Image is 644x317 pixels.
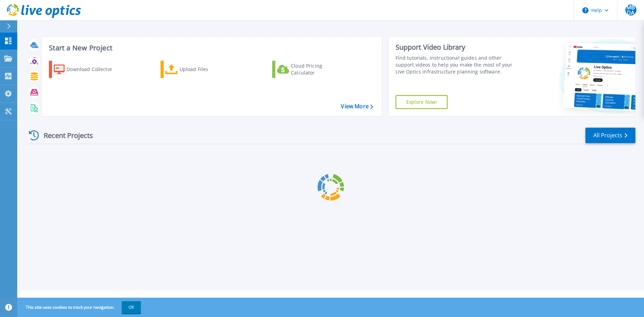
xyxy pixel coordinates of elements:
div: Upload Files [180,62,235,76]
span: This site uses cookies to track your navigation. [19,301,141,314]
a: Download Collector [49,61,126,78]
a: Upload Files [161,61,237,78]
a: Cloud Pricing Calculator [272,61,349,78]
span: MBDA [625,4,636,16]
div: Support Video Library [396,43,521,52]
div: Download Collector [67,62,122,76]
div: Cloud Pricing Calculator [291,62,346,76]
div: Find tutorials, instructional guides and other support videos to help you make the most of your L... [396,55,521,75]
h3: Start a New Project [49,44,373,52]
a: All Projects [585,128,635,143]
a: View More [341,103,373,110]
div: Recent Projects [27,127,102,144]
a: Explore Now! [396,95,448,109]
button: OK [122,301,141,314]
